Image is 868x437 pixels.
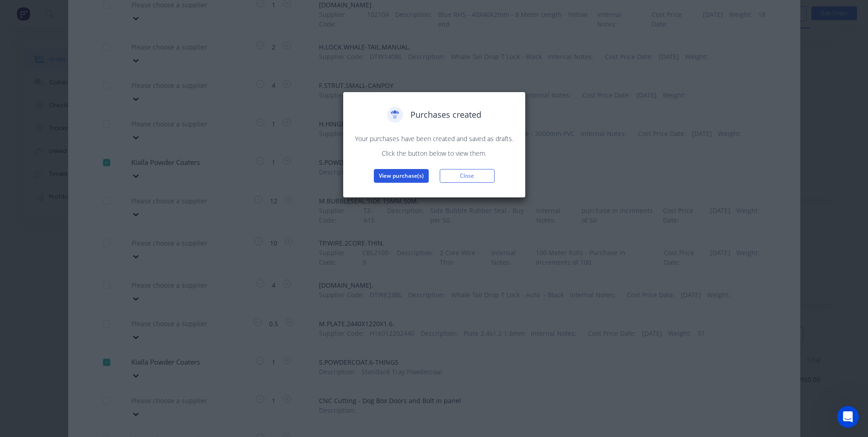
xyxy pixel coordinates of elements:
[374,169,429,183] button: View purchase(s)
[352,134,516,143] p: Your purchases have been created and saved as drafts.
[352,148,516,158] p: Click the button below to view them.
[837,406,859,428] iframe: Intercom live chat
[440,169,495,183] button: Close
[410,109,481,121] span: Purchases created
